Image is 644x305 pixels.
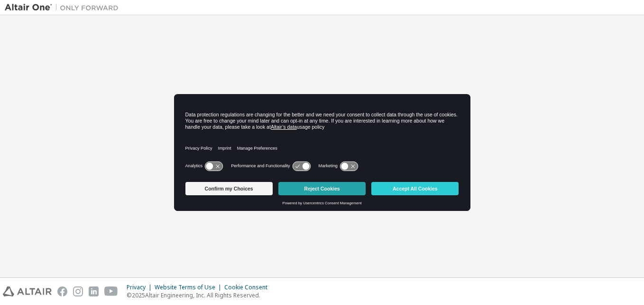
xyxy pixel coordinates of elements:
img: instagram.svg [73,286,83,296]
img: facebook.svg [57,286,67,296]
img: linkedin.svg [89,286,99,296]
div: Website Terms of Use [155,284,224,291]
p: © 2025 Altair Engineering, Inc. All Rights Reserved. [127,291,273,299]
div: Cookie Consent [224,284,273,291]
img: altair_logo.svg [3,286,52,296]
img: youtube.svg [104,286,118,296]
div: Privacy [127,284,155,291]
img: Altair One [5,3,123,12]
